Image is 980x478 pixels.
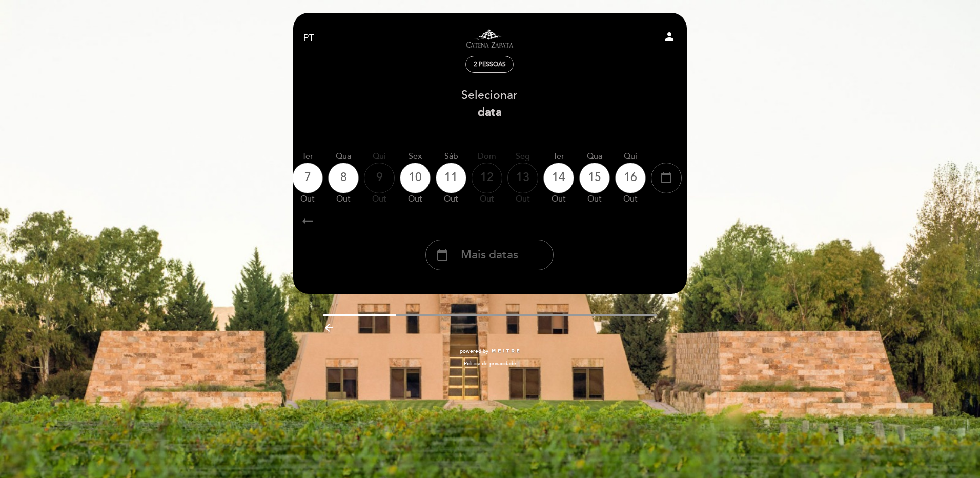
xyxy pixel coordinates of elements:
[400,163,431,193] div: 10
[328,193,359,205] div: out
[292,151,323,163] div: Ter
[460,348,520,355] a: powered by
[507,151,538,163] div: Seg
[472,193,502,205] div: out
[460,348,488,355] span: powered by
[543,193,574,205] div: out
[436,193,466,205] div: out
[615,193,646,205] div: out
[507,193,538,205] div: out
[464,360,516,367] a: Política de privacidade
[660,169,672,186] i: calendar_today
[364,193,395,205] div: out
[328,163,359,193] div: 8
[436,163,466,193] div: 11
[543,151,574,163] div: Ter
[364,163,395,193] div: 9
[615,151,646,163] div: Qui
[436,246,448,264] i: calendar_today
[461,247,518,264] span: Mais datas
[292,163,323,193] div: 7
[323,322,335,334] i: arrow_backward
[425,24,554,52] a: Visitas y degustaciones en La Pirámide
[478,105,502,120] b: data
[292,87,687,121] div: Selecionar
[579,193,610,205] div: out
[491,349,520,354] img: MEITRE
[328,151,359,163] div: Qua
[543,163,574,193] div: 14
[436,151,466,163] div: Sáb
[474,61,506,68] span: 2 pessoas
[300,210,315,232] i: arrow_right_alt
[615,163,646,193] div: 16
[400,151,431,163] div: Sex
[400,193,431,205] div: out
[579,163,610,193] div: 15
[663,30,676,43] i: person
[579,151,610,163] div: Qua
[472,151,502,163] div: Dom
[292,193,323,205] div: out
[364,151,395,163] div: Qui
[663,30,676,46] button: person
[507,163,538,193] div: 13
[472,163,502,193] div: 12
